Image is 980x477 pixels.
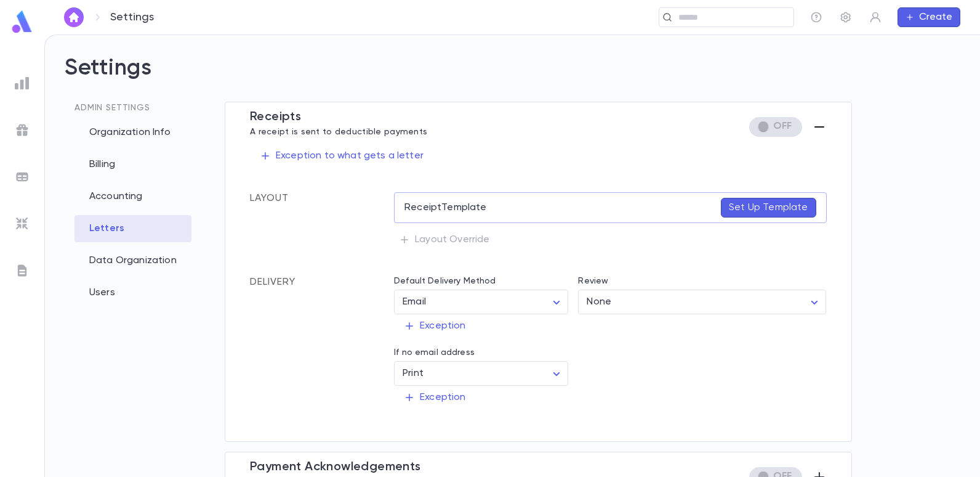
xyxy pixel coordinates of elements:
[394,362,568,386] div: Print
[250,144,433,168] button: Exception to what gets a letter
[15,76,30,91] img: reports_grey.c525e4749d1bce6a11f5fe2a8de1b229.svg
[394,314,475,338] button: Exception
[74,119,191,146] div: Organization Info
[74,215,191,242] div: Letters
[250,124,427,137] p: A receipt is sent to deductible payments
[110,10,154,24] p: Settings
[74,151,191,178] div: Billing
[250,461,421,473] span: Payment Acknowledgement s
[729,202,808,214] p: Set Up Template
[394,290,568,314] div: Email
[749,117,802,137] div: Missing letter template
[15,123,30,137] img: campaigns_grey.99e729a5f7ee94e3726e6486bddda8f1.svg
[15,216,30,231] img: imports_grey.530a8a0e642e233f2baf0ef88e8c9fcb.svg
[404,320,465,332] p: Exception
[66,12,81,22] img: home_white.a664292cf8c1dea59945f0da9f25487c.svg
[260,150,424,162] p: Exception to what gets a letter
[394,192,826,223] div: Receipt Template
[65,55,960,102] h2: Settings
[74,279,191,306] div: Users
[394,386,475,409] button: Exception
[578,290,826,314] div: None
[403,297,426,307] span: Email
[721,198,816,218] button: Set Up Template
[250,111,301,123] span: Receipt s
[898,7,960,27] button: Create
[74,183,191,210] div: Accounting
[74,104,150,112] span: Admin Settings
[404,391,465,404] p: Exception
[394,348,475,357] label: If no email address
[250,194,289,203] span: Layout
[403,369,424,378] span: Print
[394,276,496,286] label: Default Delivery Method
[15,169,30,184] img: batches_grey.339ca447c9d9533ef1741baa751efc33.svg
[15,263,30,278] img: letters_grey.7941b92b52307dd3b8a917253454ce1c.svg
[74,247,191,274] div: Data Organization
[578,276,608,286] label: Review
[587,297,611,307] span: None
[250,276,295,288] span: Delivery
[10,10,34,34] img: logo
